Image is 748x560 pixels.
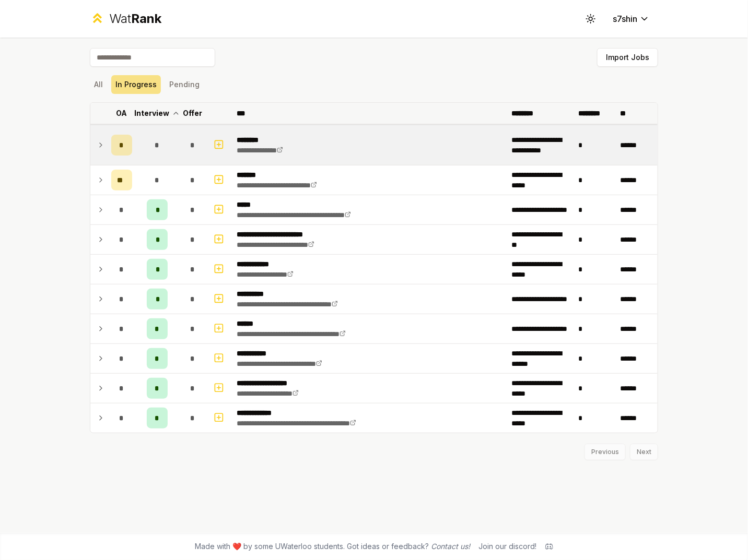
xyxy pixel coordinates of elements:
[109,10,161,27] div: Wat
[597,48,658,67] button: Import Jobs
[116,108,127,118] p: OA
[479,541,537,552] div: Join our discord!
[135,108,170,118] p: Interview
[90,10,161,27] a: WatRank
[431,542,471,551] a: Contact us!
[183,108,203,118] p: Offer
[165,75,204,94] button: Pending
[111,75,161,94] button: In Progress
[613,13,637,25] span: s7shin
[90,75,107,94] button: All
[131,11,161,26] span: Rank
[604,9,658,28] button: s7shin
[195,541,471,552] span: Made with ❤️ by some UWaterloo students. Got ideas or feedback?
